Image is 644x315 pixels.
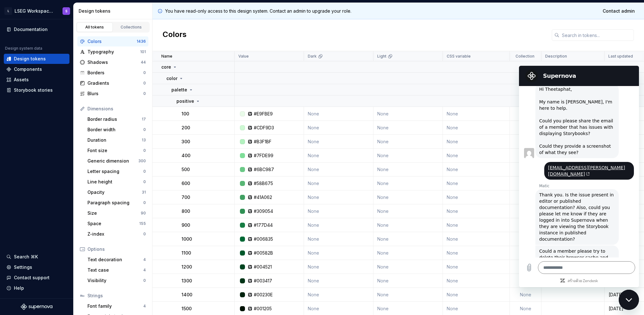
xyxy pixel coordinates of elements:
[443,232,510,246] td: None
[77,57,148,67] a: Shadows44
[143,278,146,283] div: 0
[254,222,273,228] div: #177D44
[182,111,189,117] p: 100
[14,87,53,93] div: Storybook stories
[14,56,46,62] div: Design tokens
[373,163,443,176] td: None
[85,301,148,311] a: Font family4
[510,246,541,260] td: None
[85,229,148,239] a: Z-index0
[373,190,443,204] td: None
[4,283,69,293] button: Help
[510,163,541,176] td: None
[254,208,273,214] div: #309054
[182,139,190,145] p: 300
[254,194,272,201] div: #41A062
[87,59,141,65] div: Shadows
[166,75,177,82] p: color
[254,152,273,159] div: #7FDE99
[443,218,510,232] td: None
[4,7,12,15] div: L
[373,204,443,218] td: None
[87,179,143,185] div: Line height
[443,288,510,302] td: None
[182,125,190,131] p: 200
[87,106,146,112] div: Dimensions
[87,158,138,164] div: Generic dimension
[443,176,510,190] td: None
[4,85,69,95] a: Storybook stories
[4,75,69,85] a: Assets
[143,268,146,273] div: 4
[254,250,273,256] div: #00582B
[87,220,139,227] div: Space
[182,306,192,312] p: 1500
[143,232,146,237] div: 0
[85,156,148,166] a: Generic dimension300
[182,250,191,256] p: 1100
[163,29,187,41] h2: Colors
[161,64,171,70] p: core
[182,180,190,187] p: 600
[85,208,148,218] a: Size90
[519,66,639,287] iframe: หน้าต่างการส่งข้อความ
[171,87,187,93] p: palette
[373,246,443,260] td: None
[373,176,443,190] td: None
[559,29,634,41] input: Search in tokens...
[182,292,192,298] p: 1400
[142,117,146,122] div: 17
[510,149,541,163] td: None
[510,218,541,232] td: None
[87,277,143,284] div: Visibility
[182,208,190,214] p: 800
[87,256,143,263] div: Text decoration
[545,54,567,59] p: Description
[510,107,541,121] td: None
[14,285,24,291] div: Help
[510,232,541,246] td: None
[304,204,373,218] td: None
[373,149,443,163] td: None
[510,274,541,288] td: None
[85,187,148,197] a: Opacity31
[510,176,541,190] td: None
[87,246,146,252] div: Options
[87,127,143,133] div: Border width
[77,68,148,78] a: Borders0
[304,260,373,274] td: None
[87,147,143,154] div: Font size
[87,116,142,122] div: Border radius
[373,260,443,274] td: None
[137,39,146,44] div: 1436
[373,274,443,288] td: None
[182,152,190,159] p: 400
[443,121,510,135] td: None
[77,78,148,88] a: Gradients0
[87,267,143,273] div: Text case
[87,200,143,206] div: Paragraph spacing
[443,107,510,121] td: None
[254,306,272,312] div: #001205
[182,166,190,173] p: 500
[87,168,143,175] div: Letter spacing
[510,135,541,149] td: None
[87,70,143,76] div: Borders
[510,204,541,218] td: None
[254,125,274,131] div: #CDF9D3
[304,232,373,246] td: None
[304,135,373,149] td: None
[21,304,52,310] a: Supernova Logo
[443,274,510,288] td: None
[182,278,192,284] p: 1300
[304,274,373,288] td: None
[443,204,510,218] td: None
[85,265,148,275] a: Text case4
[140,49,146,54] div: 101
[304,288,373,302] td: None
[373,232,443,246] td: None
[141,211,146,216] div: 90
